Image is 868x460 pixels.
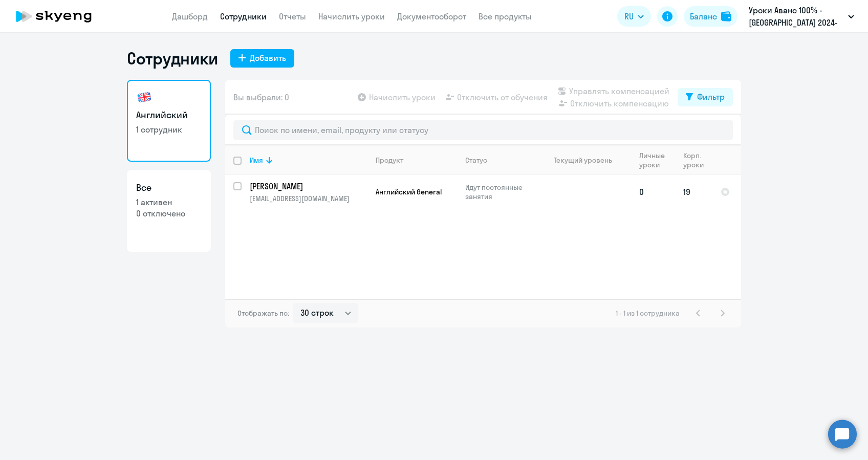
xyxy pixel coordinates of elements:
[479,11,532,21] a: Все продукты
[250,194,367,203] p: [EMAIL_ADDRESS][DOMAIN_NAME]
[136,108,202,122] h3: Английский
[465,156,535,165] div: Статус
[616,309,680,318] span: 1 - 1 из 1 сотрудника
[233,91,289,103] span: Вы выбрали: 0
[237,309,289,318] span: Отображать по:
[683,151,712,169] div: Корп. уроки
[544,156,631,165] div: Текущий уровень
[744,4,859,29] button: Уроки Аванс 100% - [GEOGRAPHIC_DATA] 2024-25, [GEOGRAPHIC_DATA], ООО
[250,156,263,165] div: Имя
[230,49,294,68] button: Добавить
[376,156,403,165] div: Продукт
[250,181,365,192] p: [PERSON_NAME]
[678,88,733,106] button: Фильтр
[376,156,457,165] div: Продукт
[127,80,211,162] a: Английский1 сотрудник
[250,156,367,165] div: Имя
[749,4,844,29] p: Уроки Аванс 100% - [GEOGRAPHIC_DATA] 2024-25, [GEOGRAPHIC_DATA], ООО
[220,11,267,21] a: Сотрудники
[250,52,286,64] div: Добавить
[684,6,737,27] button: Балансbalance
[675,175,712,209] td: 19
[318,11,385,21] a: Начислить уроки
[136,89,153,105] img: english
[233,120,733,140] input: Поиск по имени, email, продукту или статусу
[617,6,651,27] button: RU
[136,181,202,194] h3: Все
[250,181,367,192] a: [PERSON_NAME]
[136,196,202,208] p: 1 активен
[127,48,218,69] h1: Сотрудники
[683,151,705,169] div: Корп. уроки
[690,10,717,23] div: Баланс
[136,208,202,219] p: 0 отключено
[465,183,535,201] p: Идут постоянные занятия
[639,151,668,169] div: Личные уроки
[465,156,487,165] div: Статус
[631,175,675,209] td: 0
[279,11,306,21] a: Отчеты
[376,187,442,196] span: Английский General
[721,11,731,21] img: balance
[554,156,612,165] div: Текущий уровень
[697,91,725,103] div: Фильтр
[397,11,466,21] a: Документооборот
[624,10,634,23] span: RU
[172,11,208,21] a: Дашборд
[127,170,211,252] a: Все1 активен0 отключено
[639,151,675,169] div: Личные уроки
[136,124,202,135] p: 1 сотрудник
